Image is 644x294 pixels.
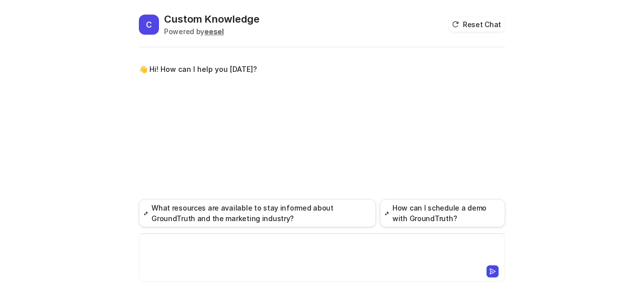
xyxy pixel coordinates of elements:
p: 👋 Hi! How can I help you [DATE]? [139,63,257,75]
b: eesel [204,27,224,36]
button: What resources are available to stay informed about GroundTruth and the marketing industry? [139,199,376,227]
span: C [139,15,159,35]
button: How can I schedule a demo with GroundTruth? [380,199,505,227]
h2: Custom Knowledge [164,12,260,26]
button: Reset Chat [449,17,505,32]
div: Powered by [164,26,260,37]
